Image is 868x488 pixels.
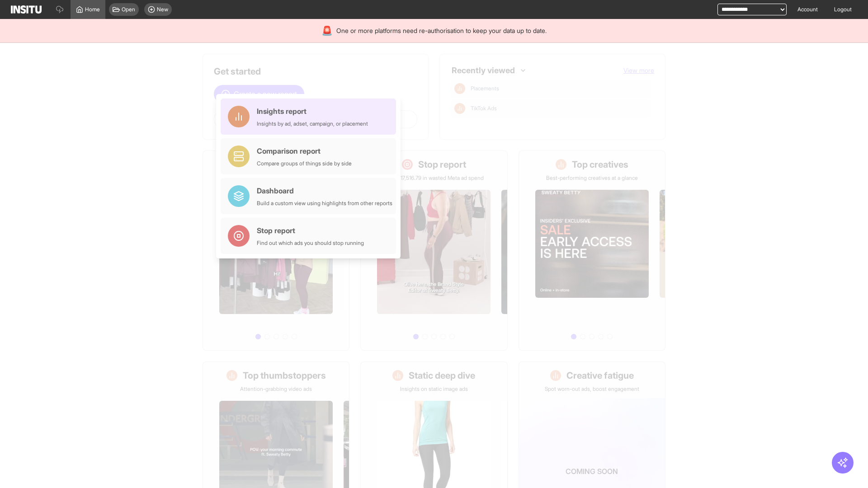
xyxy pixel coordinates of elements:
[257,185,392,196] div: Dashboard
[122,6,135,13] span: Open
[257,120,368,127] div: Insights by ad, adset, campaign, or placement
[257,160,352,167] div: Compare groups of things side by side
[257,106,368,117] div: Insights report
[157,6,168,13] span: New
[85,6,100,13] span: Home
[257,225,364,236] div: Stop report
[257,200,392,207] div: Build a custom view using highlights from other reports
[321,24,333,37] div: 🚨
[257,239,364,247] div: Find out which ads you should stop running
[11,5,42,14] img: Logo
[257,145,352,156] div: Comparison report
[336,26,547,35] span: One or more platforms need re-authorisation to keep your data up to date.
